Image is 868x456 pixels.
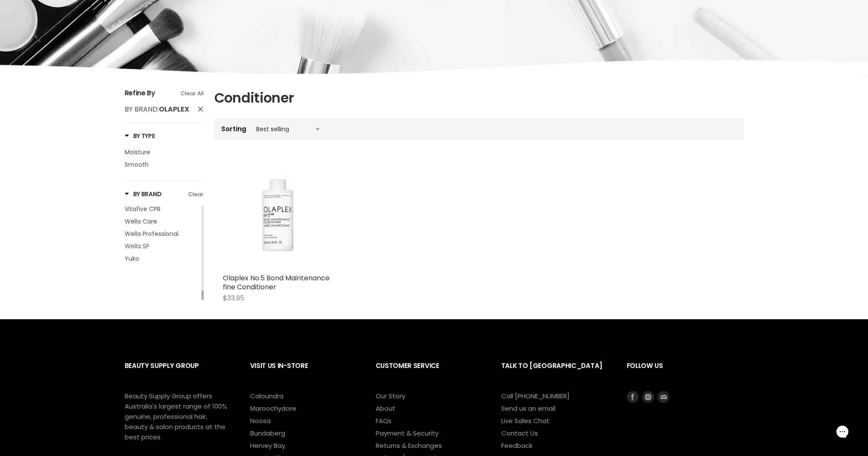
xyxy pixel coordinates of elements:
h2: Follow us [627,355,744,391]
h1: Conditioner [214,89,744,107]
label: Sorting [221,125,246,132]
h2: Customer Service [376,355,484,391]
a: Moisture [125,147,204,157]
a: Live Sales Chat [501,416,549,425]
span: Moisture [125,148,150,156]
a: Clear All [181,89,204,98]
h2: Visit Us In-Store [250,355,359,391]
span: Wella SP [125,242,149,250]
span: : [125,104,189,114]
strong: Olaplex [159,104,189,114]
a: Wella SP [125,241,200,251]
a: By Brand: Olaplex [125,105,204,114]
a: Returns & Exchanges [376,441,442,450]
iframe: Gorgias live chat messenger [825,416,859,447]
a: Wella Professional [125,229,200,238]
span: Wella Care [125,217,157,226]
a: Send us an email [501,404,555,413]
a: Call [PHONE_NUMBER] [501,391,570,400]
h2: Beauty Supply Group [125,355,233,391]
a: FAQs [376,416,392,425]
span: Yuko [125,254,139,263]
a: Payment & Security [376,429,438,438]
a: Clear [188,190,204,199]
a: Our Story [376,391,405,400]
a: Noosa [250,416,271,425]
span: Smooth [125,160,149,169]
span: $33.95 [223,293,244,303]
a: About [376,404,395,413]
a: Contact Us [501,429,538,438]
a: Smooth [125,160,204,169]
span: Vitafive CPR [125,205,161,213]
p: Beauty Supply Group offers Australia's largest range of 100% genuine, professional hair, beauty &... [125,391,227,442]
span: By Brand [125,104,158,114]
h2: Talk to [GEOGRAPHIC_DATA] [501,355,610,391]
h3: By Type [125,132,155,140]
a: Wella Care [125,217,200,226]
a: Caloundra [250,391,283,400]
span: Refine By [125,88,155,98]
a: Bundaberg [250,429,285,438]
a: Olaplex No.5 Bond Maintenance fine Conditioner [223,273,330,292]
a: Maroochydore [250,404,296,413]
h3: By Brand [125,190,162,198]
a: Vitafive CPR [125,204,200,214]
img: Olaplex No.5 Bond Maintenance fine Conditioner [223,160,332,269]
span: Wella Professional [125,229,178,238]
a: Feedback [501,441,532,450]
a: Yuko [125,254,200,263]
a: Hervey Bay [250,441,285,450]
